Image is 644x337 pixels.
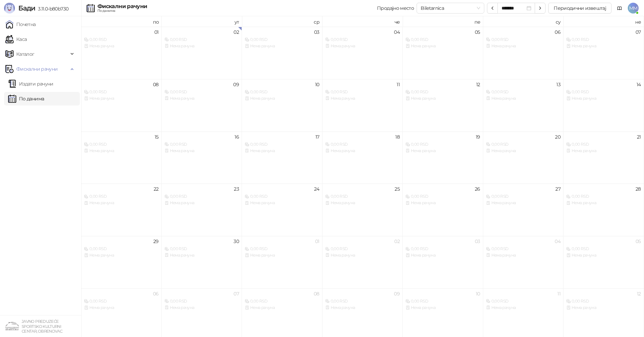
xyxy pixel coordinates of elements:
[162,27,242,79] td: 2025-09-02
[242,236,323,288] td: 2025-10-01
[405,200,480,206] div: Нема рачуна
[35,6,68,12] span: 3.11.0-b80b730
[81,27,162,79] td: 2025-09-01
[475,187,480,191] div: 26
[486,200,561,206] div: Нема рачуна
[403,27,483,79] td: 2025-09-05
[405,95,480,102] div: Нема рачуна
[566,252,641,259] div: Нема рачуна
[476,135,480,139] div: 19
[377,6,414,10] div: Продајно место
[566,148,641,154] div: Нема рачуна
[566,89,641,95] div: 0,00 RSD
[555,30,560,34] div: 06
[566,141,641,148] div: 0,00 RSD
[486,298,561,305] div: 0,00 RSD
[245,193,319,200] div: 0,00 RSD
[234,291,239,296] div: 07
[325,252,400,259] div: Нема рачуна
[84,148,159,154] div: Нема рачуна
[84,252,159,259] div: Нема рачуна
[245,298,319,305] div: 0,00 RSD
[242,79,323,131] td: 2025-09-10
[162,184,242,236] td: 2025-09-23
[234,239,239,244] div: 30
[405,193,480,200] div: 0,00 RSD
[325,193,400,200] div: 0,00 RSD
[84,89,159,95] div: 0,00 RSD
[483,79,564,131] td: 2025-09-13
[22,319,62,334] small: JAVNO PREDUZEĆE SPORTSKO KULTURNI CENTAR, OBRENOVAC
[84,193,159,200] div: 0,00 RSD
[164,246,239,252] div: 0,00 RSD
[323,16,403,27] th: че
[563,184,644,236] td: 2025-09-28
[405,305,480,311] div: Нема рачуна
[486,141,561,148] div: 0,00 RSD
[566,37,641,43] div: 0,00 RSD
[566,246,641,252] div: 0,00 RSD
[5,18,36,31] a: Почетна
[314,30,319,34] div: 03
[235,135,239,139] div: 16
[153,239,159,244] div: 29
[556,82,560,87] div: 13
[162,79,242,131] td: 2025-09-09
[245,37,319,43] div: 0,00 RSD
[486,89,561,95] div: 0,00 RSD
[323,184,403,236] td: 2025-09-25
[323,27,403,79] td: 2025-09-04
[315,135,319,139] div: 17
[563,236,644,288] td: 2025-10-05
[154,30,159,34] div: 01
[155,135,159,139] div: 15
[164,37,239,43] div: 0,00 RSD
[245,95,319,102] div: Нема рачуна
[475,30,480,34] div: 05
[394,291,400,296] div: 09
[403,184,483,236] td: 2025-09-26
[563,27,644,79] td: 2025-09-07
[242,16,323,27] th: ср
[476,291,480,296] div: 10
[5,32,27,46] a: Каса
[162,236,242,288] td: 2025-09-30
[234,187,239,191] div: 23
[636,187,641,191] div: 28
[81,131,162,184] td: 2025-09-15
[483,27,564,79] td: 2025-09-06
[486,43,561,49] div: Нема рачуна
[563,16,644,27] th: не
[325,305,400,311] div: Нема рачуна
[97,9,147,13] div: По данима
[81,236,162,288] td: 2025-09-29
[245,200,319,206] div: Нема рачуна
[242,27,323,79] td: 2025-09-03
[325,43,400,49] div: Нема рачуна
[84,43,159,49] div: Нема рачуна
[81,79,162,131] td: 2025-09-08
[315,82,319,87] div: 10
[323,79,403,131] td: 2025-09-11
[403,236,483,288] td: 2025-10-03
[405,252,480,259] div: Нема рачуна
[403,131,483,184] td: 2025-09-19
[325,298,400,305] div: 0,00 RSD
[325,148,400,154] div: Нема рачуна
[555,239,560,244] div: 04
[8,77,53,91] a: Издати рачуни
[566,43,641,49] div: Нема рачуна
[164,298,239,305] div: 0,00 RSD
[162,16,242,27] th: ут
[323,131,403,184] td: 2025-09-18
[395,187,400,191] div: 25
[164,89,239,95] div: 0,00 RSD
[84,95,159,102] div: Нема рачуна
[637,291,641,296] div: 12
[566,305,641,311] div: Нема рачуна
[325,246,400,252] div: 0,00 RSD
[84,200,159,206] div: Нема рачуна
[164,43,239,49] div: Нема рачуна
[405,148,480,154] div: Нема рачуна
[566,298,641,305] div: 0,00 RSD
